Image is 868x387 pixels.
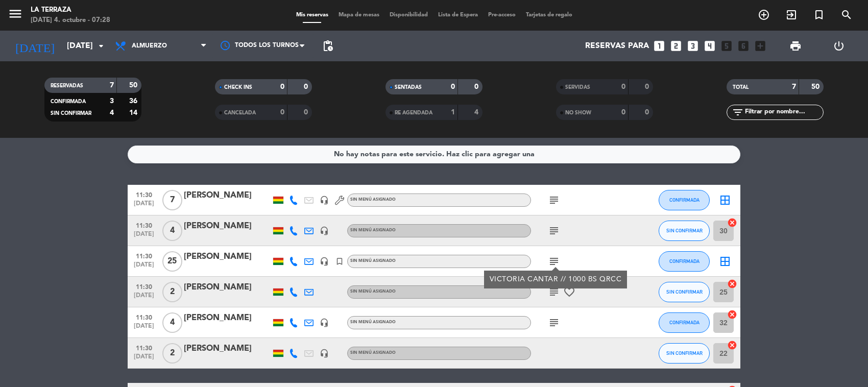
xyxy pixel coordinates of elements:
[110,82,114,89] strong: 7
[840,9,853,21] i: search
[162,343,182,364] span: 2
[31,15,110,26] div: [DATE] 4. octubre - 07:28
[322,40,334,52] span: pending_actions
[334,149,535,160] div: No hay notas para este servicio. Haz clic para agregar una
[184,250,271,263] div: [PERSON_NAME]
[737,39,750,53] i: looks_6
[350,320,396,324] span: Sin menú asignado
[131,323,157,334] span: [DATE]
[333,12,384,18] span: Mapa de mesas
[184,189,271,202] div: [PERSON_NAME]
[666,228,703,233] span: SIN CONFIRMAR
[686,39,700,53] i: looks_3
[162,221,182,241] span: 4
[131,231,157,243] span: [DATE]
[548,255,560,268] i: subject
[548,194,560,206] i: subject
[732,106,744,118] i: filter_list
[653,39,666,53] i: looks_one
[184,311,271,325] div: [PERSON_NAME]
[565,110,591,115] span: NO SHOW
[727,340,737,350] i: cancel
[129,109,139,116] strong: 14
[350,289,396,294] span: Sin menú asignado
[621,83,625,90] strong: 0
[304,83,310,90] strong: 0
[720,39,733,53] i: looks_5
[184,220,271,233] div: [PERSON_NAME]
[474,109,480,116] strong: 4
[719,255,731,268] i: border_all
[490,274,622,285] div: VICTORIA CANTAR // 1000 BS QRCC
[31,5,110,15] div: La Terraza
[521,12,577,18] span: Tarjetas de regalo
[703,39,716,53] i: looks_4
[669,197,700,203] span: CONFIRMADA
[483,12,521,18] span: Pre-acceso
[669,39,683,53] i: looks_two
[563,286,575,298] i: favorite_border
[110,109,114,116] strong: 4
[719,194,731,206] i: border_all
[162,251,182,272] span: 25
[548,286,560,298] i: subject
[129,82,139,89] strong: 50
[789,40,802,52] span: print
[162,190,182,210] span: 7
[645,109,651,116] strong: 0
[350,351,396,355] span: Sin menú asignado
[585,41,649,51] span: Reservas para
[474,83,480,90] strong: 0
[384,12,433,18] span: Disponibilidad
[659,251,710,272] button: CONFIRMADA
[131,342,157,353] span: 11:30
[291,12,333,18] span: Mis reservas
[51,99,86,104] span: CONFIRMADA
[131,250,157,261] span: 11:30
[754,39,767,53] i: add_box
[669,320,700,325] span: CONFIRMADA
[433,12,483,18] span: Lista de Espera
[320,318,329,327] i: headset_mic
[131,219,157,231] span: 11:30
[659,190,710,210] button: CONFIRMADA
[565,85,590,90] span: SERVIDAS
[129,98,139,105] strong: 36
[621,109,625,116] strong: 0
[727,217,737,228] i: cancel
[792,83,796,90] strong: 7
[131,200,157,212] span: [DATE]
[744,107,823,118] input: Filtrar por nombre...
[659,312,710,333] button: CONFIRMADA
[110,98,114,105] strong: 3
[184,342,271,355] div: [PERSON_NAME]
[280,83,284,90] strong: 0
[131,292,157,304] span: [DATE]
[51,111,91,116] span: SIN CONFIRMAR
[132,42,167,50] span: Almuerzo
[659,343,710,364] button: SIN CONFIRMAR
[451,83,455,90] strong: 0
[131,261,157,273] span: [DATE]
[548,225,560,237] i: subject
[8,35,62,57] i: [DATE]
[131,311,157,323] span: 11:30
[395,110,432,115] span: RE AGENDADA
[727,309,737,320] i: cancel
[727,279,737,289] i: cancel
[335,257,344,266] i: turned_in_not
[833,40,845,52] i: power_settings_new
[811,83,822,90] strong: 50
[131,280,157,292] span: 11:30
[304,109,310,116] strong: 0
[224,110,256,115] span: CANCELADA
[451,109,455,116] strong: 1
[785,9,798,21] i: exit_to_app
[813,9,825,21] i: turned_in_not
[666,350,703,356] span: SIN CONFIRMAR
[320,196,329,205] i: headset_mic
[162,312,182,333] span: 4
[350,228,396,232] span: Sin menú asignado
[131,188,157,200] span: 11:30
[162,282,182,302] span: 2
